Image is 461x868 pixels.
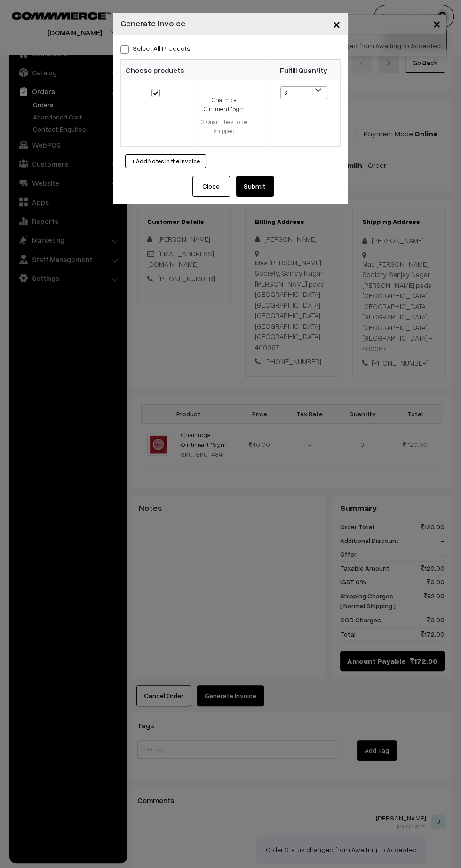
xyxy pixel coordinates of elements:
[120,43,191,53] label: Select all Products
[325,9,348,39] button: Close
[333,15,341,32] span: ×
[125,154,206,168] button: + Add Notes in the Invoice
[121,60,267,80] th: Choose products
[120,17,185,30] h4: Generate Invoice
[200,96,249,114] div: Charmoja Ointment 15gm
[200,118,249,136] div: 3 Quantities to be shipped
[281,87,327,100] span: 3
[267,60,341,80] th: Fulfill Quantity
[192,176,230,197] button: Close
[280,86,327,99] span: 3
[236,176,274,197] button: Submit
